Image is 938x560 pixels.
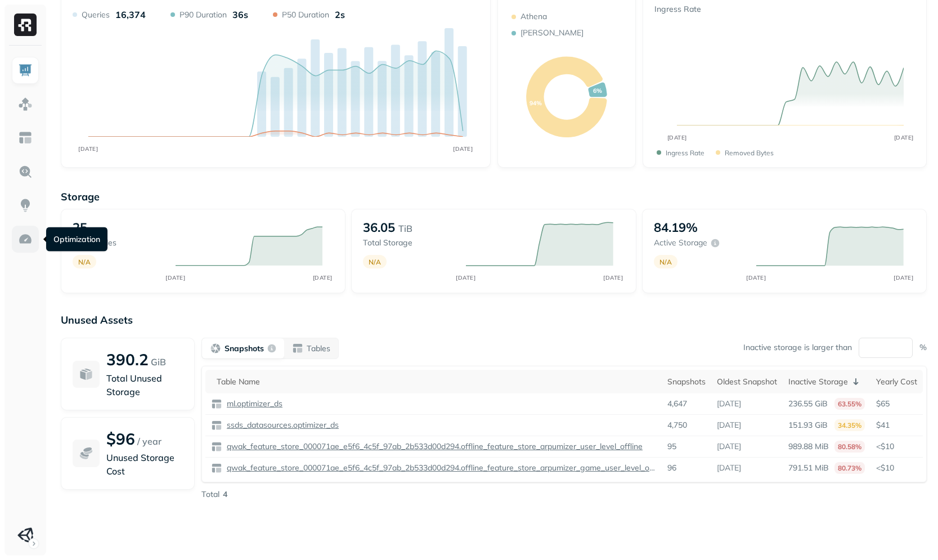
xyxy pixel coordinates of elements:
[78,145,98,152] tspan: [DATE]
[217,377,656,387] div: Table Name
[201,489,219,500] p: Total
[717,463,741,473] p: [DATE]
[73,219,87,235] p: 25
[834,441,865,453] p: 80.58%
[876,420,917,431] p: $41
[211,398,222,410] img: table
[106,371,183,398] p: Total Unused Storage
[225,420,339,431] p: ssds_datasources.optimizer_ds
[211,441,222,453] img: table
[654,4,713,15] p: Ingress Rate
[61,313,927,326] p: Unused Assets
[225,343,264,354] p: Snapshots
[834,462,865,474] p: 80.73%
[151,355,166,369] p: GiB
[223,489,227,500] p: 4
[667,398,687,409] p: 4,647
[654,238,707,248] p: Active storage
[137,434,161,448] p: / year
[717,441,741,452] p: [DATE]
[106,350,149,369] p: 390.2
[78,258,91,266] p: N/A
[222,420,339,431] a: ssds_datasources.optimizer_ds
[225,463,656,473] p: qwak_feature_store_000071ae_e5f6_4c5f_97ab_2b533d00d294.offline_feature_store_arpumizer_game_user...
[106,451,183,478] p: Unused Storage Cost
[717,398,741,409] p: [DATE]
[18,198,33,213] img: Insights
[788,441,829,452] p: 989.88 MiB
[593,87,602,95] text: 6%
[106,429,135,449] p: $96
[46,227,107,252] div: Optimization
[456,274,475,281] tspan: [DATE]
[894,274,913,281] tspan: [DATE]
[529,99,542,107] text: 94%
[211,463,222,474] img: table
[61,190,927,203] p: Storage
[363,238,455,248] p: Total storage
[603,274,623,281] tspan: [DATE]
[717,420,741,431] p: [DATE]
[876,377,917,387] div: Yearly Cost
[18,63,33,78] img: Dashboard
[335,9,345,20] p: 2s
[834,419,865,431] p: 34.35%
[82,10,110,20] p: Queries
[313,274,333,281] tspan: [DATE]
[73,238,164,248] p: Total tables
[788,377,848,387] p: Inactive Storage
[307,343,330,354] p: Tables
[453,145,473,152] tspan: [DATE]
[211,420,222,431] img: table
[18,232,33,247] img: Optimization
[894,134,914,141] tspan: [DATE]
[667,420,687,431] p: 4,750
[725,149,774,157] p: Removed bytes
[520,11,547,22] p: Athena
[743,342,852,353] p: Inactive storage is larger than
[788,420,828,431] p: 151.93 GiB
[165,274,185,281] tspan: [DATE]
[225,398,282,409] p: ml.optimizer_ds
[18,164,33,179] img: Query Explorer
[222,398,282,409] a: ml.optimizer_ds
[747,274,766,281] tspan: [DATE]
[225,441,643,452] p: qwak_feature_store_000071ae_e5f6_4c5f_97ab_2b533d00d294.offline_feature_store_arpumizer_user_leve...
[179,10,227,20] p: P90 Duration
[788,463,829,473] p: 791.51 MiB
[222,463,656,473] a: qwak_feature_store_000071ae_e5f6_4c5f_97ab_2b533d00d294.offline_feature_store_arpumizer_game_user...
[18,97,33,111] img: Assets
[398,222,412,235] p: TiB
[667,134,687,141] tspan: [DATE]
[222,441,643,452] a: qwak_feature_store_000071ae_e5f6_4c5f_97ab_2b533d00d294.offline_feature_store_arpumizer_user_leve...
[659,258,672,266] p: N/A
[654,219,698,235] p: 84.19%
[876,463,917,473] p: <$10
[667,463,676,473] p: 96
[667,441,676,452] p: 95
[876,398,917,409] p: $65
[18,131,33,145] img: Asset Explorer
[520,28,584,38] p: [PERSON_NAME]
[17,527,33,543] img: Unity
[666,149,704,157] p: Ingress Rate
[369,258,381,266] p: N/A
[14,14,37,36] img: Ryft
[115,9,146,20] p: 16,374
[876,441,917,452] p: <$10
[363,219,395,235] p: 36.05
[717,377,777,387] div: Oldest Snapshot
[919,342,927,353] p: %
[667,377,706,387] div: Snapshots
[232,9,248,20] p: 36s
[788,398,828,409] p: 236.55 GiB
[834,398,865,410] p: 63.55%
[282,10,329,20] p: P50 Duration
